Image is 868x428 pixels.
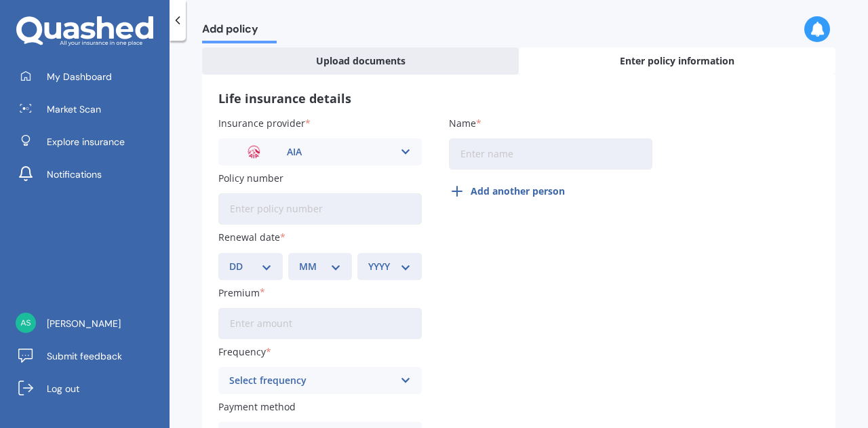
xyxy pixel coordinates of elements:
span: Renewal date [218,231,280,244]
img: 479fd032604dd3b34cdfb5e59bbd7875 [16,313,36,333]
input: Enter amount [218,308,422,339]
h3: Life insurance details [218,91,819,106]
a: Log out [10,375,170,402]
span: Market Scan [47,102,101,116]
span: Notifications [47,168,102,181]
a: Notifications [10,161,170,188]
input: Enter name [449,138,652,170]
span: My Dashboard [47,70,112,83]
span: Add policy [202,22,277,41]
span: Premium [218,286,260,299]
a: [PERSON_NAME] [10,310,170,337]
div: Select frequency [229,373,393,388]
a: Submit feedback [10,343,170,370]
span: Submit feedback [47,349,122,363]
div: AIA [229,144,393,159]
span: Name [449,117,476,130]
a: Market Scan [10,96,170,123]
span: Payment method [218,400,296,413]
button: Add another person [449,175,573,208]
input: Enter policy number [218,193,422,225]
span: [PERSON_NAME] [47,317,121,330]
span: Log out [47,382,79,395]
span: Frequency [218,345,266,358]
span: Upload documents [316,54,406,68]
img: AIA.webp [229,142,279,161]
span: Enter policy information [620,54,734,68]
a: Explore insurance [10,128,170,155]
span: Policy number [218,172,283,184]
a: My Dashboard [10,63,170,90]
span: Insurance provider [218,117,305,130]
span: Explore insurance [47,135,125,149]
